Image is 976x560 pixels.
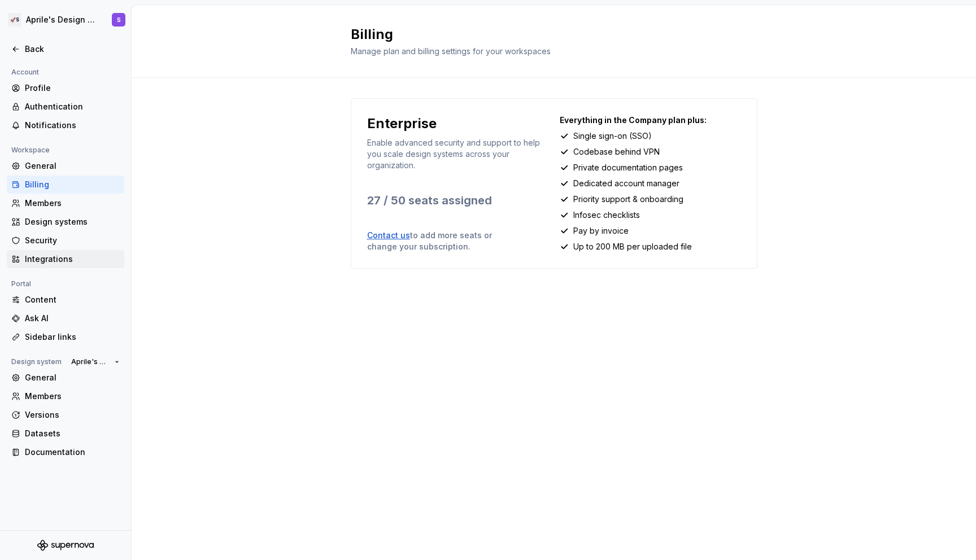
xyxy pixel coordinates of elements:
[25,43,120,55] div: Back
[573,194,683,205] p: Priority support & onboarding
[25,372,120,383] div: General
[7,231,124,250] a: Security
[7,277,36,291] div: Portal
[7,157,124,175] a: General
[351,46,551,56] span: Manage plan and billing settings for your workspaces
[25,331,120,343] div: Sidebar links
[573,162,683,173] p: Private documentation pages
[367,193,548,208] p: 27 / 50 seats assigned
[560,115,741,126] p: Everything in the Company plan plus:
[367,115,437,133] p: Enterprise
[25,253,120,265] div: Integrations
[7,176,124,194] a: Billing
[7,213,124,231] a: Design systems
[25,82,120,94] div: Profile
[7,406,124,424] a: Versions
[25,447,120,458] div: Documentation
[2,7,129,32] button: 🚀SAprile's Design SystemS
[25,313,120,324] div: Ask AI
[25,198,120,209] div: Members
[7,443,124,461] a: Documentation
[37,540,94,551] svg: Supernova Logo
[7,65,43,79] div: Account
[367,230,521,252] p: to add more seats or change your subscription.
[7,194,124,212] a: Members
[25,216,120,228] div: Design systems
[367,137,548,171] p: Enable advanced security and support to help you scale design systems across your organization.
[7,98,124,116] a: Authentication
[25,294,120,305] div: Content
[25,235,120,246] div: Security
[7,355,66,369] div: Design system
[7,79,124,97] a: Profile
[573,146,660,158] p: Codebase behind VPN
[7,143,54,157] div: Workspace
[7,328,124,346] a: Sidebar links
[573,241,692,252] p: Up to 200 MB per uploaded file
[71,357,110,366] span: Aprile's Design System
[7,387,124,405] a: Members
[7,116,124,134] a: Notifications
[573,178,679,189] p: Dedicated account manager
[25,391,120,402] div: Members
[25,101,120,112] div: Authentication
[573,130,652,142] p: Single sign-on (SSO)
[8,13,21,27] div: 🚀S
[117,15,121,24] div: S
[7,40,124,58] a: Back
[25,160,120,172] div: General
[26,14,98,25] div: Aprile's Design System
[7,369,124,387] a: General
[573,209,640,221] p: Infosec checklists
[7,250,124,268] a: Integrations
[367,230,410,240] a: Contact us
[7,425,124,443] a: Datasets
[573,225,629,237] p: Pay by invoice
[25,409,120,421] div: Versions
[25,120,120,131] div: Notifications
[7,291,124,309] a: Content
[351,25,744,43] h2: Billing
[7,309,124,327] a: Ask AI
[25,428,120,439] div: Datasets
[25,179,120,190] div: Billing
